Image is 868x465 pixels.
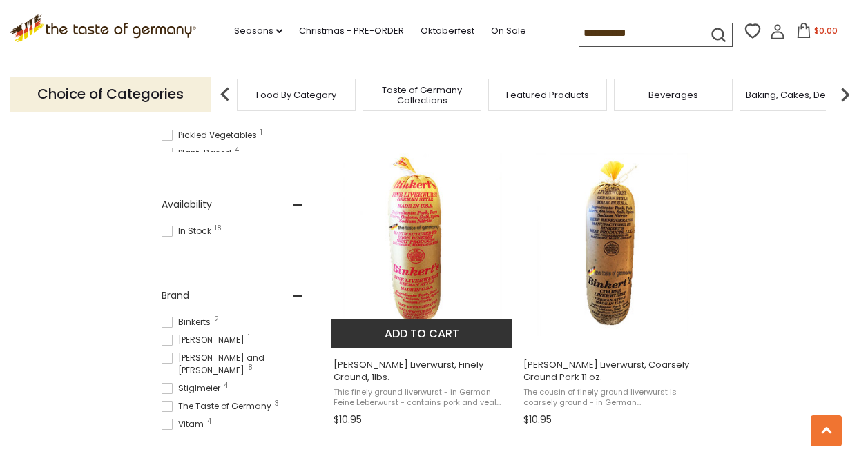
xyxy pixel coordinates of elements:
[506,90,589,100] a: Featured Products
[334,359,512,384] span: [PERSON_NAME] Liverwurst, Finely Ground, 1lbs.
[215,225,222,232] span: 18
[256,90,336,100] a: Food By Category
[10,77,211,111] p: Choice of Categories
[521,141,704,431] a: Binkert's Liverwurst, Coarsely Ground Pork 11 oz.
[331,319,513,348] button: Add to cart
[523,413,552,427] span: $10.95
[523,387,702,408] span: The cousin of finely ground liverwurst is coarsely ground - in German [PERSON_NAME]. It contains ...
[421,23,474,39] a: Oktoberfest
[299,23,404,39] a: Christmas - PRE-ORDER
[248,334,250,341] span: 1
[162,288,189,303] span: Brand
[162,352,314,377] span: [PERSON_NAME] and [PERSON_NAME]
[162,418,208,431] span: Vitam
[331,153,514,336] img: Binkert's Liverwurst, Finely Ground, 1lbs.
[234,23,282,39] a: Seasons
[746,90,853,100] a: Baking, Cakes, Desserts
[235,147,239,154] span: 4
[331,141,514,431] a: Binkert's Liverwurst, Finely Ground, 1lbs.
[162,400,276,413] span: The Taste of Germany
[831,81,859,108] img: next arrow
[260,129,262,136] span: 1
[162,225,215,237] span: In Stock
[334,387,512,408] span: This finely ground liverwurst - in German Feine Leberwurst - contains pork and veal liver, prime ...
[367,85,477,106] a: Taste of Germany Collections
[788,23,847,43] button: $0.00
[162,197,212,212] span: Availability
[814,25,838,37] span: $0.00
[162,316,215,328] span: Binkerts
[207,418,211,425] span: 4
[521,153,704,336] img: Binkert's Liverwurst, Coarsely Ground Pork 11 oz.
[248,364,253,371] span: 8
[162,147,235,159] span: Plant-Based
[162,129,261,141] span: Pickled Vegetables
[648,90,698,100] a: Beverages
[214,316,219,323] span: 2
[523,359,702,384] span: [PERSON_NAME] Liverwurst, Coarsely Ground Pork 11 oz.
[491,23,526,39] a: On Sale
[162,382,224,395] span: Stiglmeier
[224,382,228,389] span: 4
[334,413,362,427] span: $10.95
[275,400,279,407] span: 3
[162,334,249,346] span: [PERSON_NAME]
[211,81,239,108] img: previous arrow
